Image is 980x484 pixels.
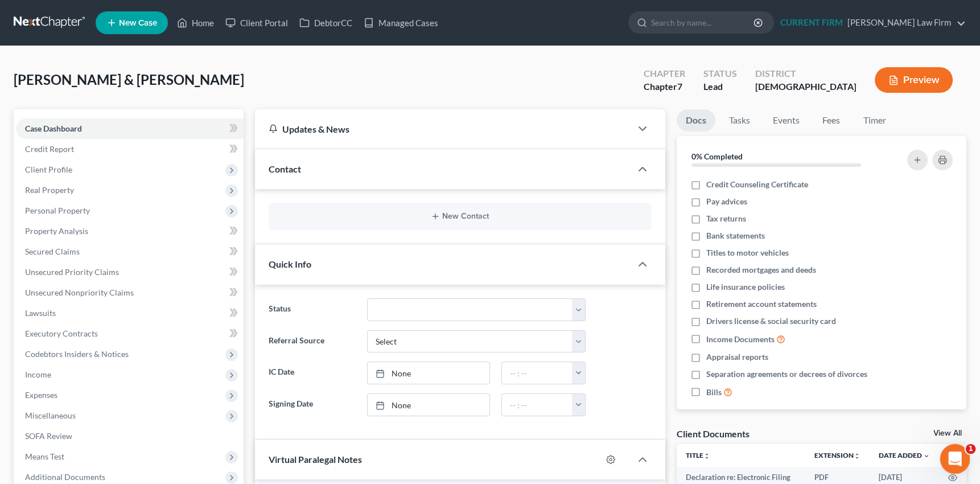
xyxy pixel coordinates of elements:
[691,151,743,161] strong: 0% Completed
[9,232,219,269] div: James says…
[50,116,209,216] div: While I have you here, [PERSON_NAME], Attorney in [US_STATE], is wanting me to file a skeleton fo...
[25,329,98,338] span: Executory Contracts
[502,362,573,384] input: -- : --
[41,109,219,223] div: While I have you here, [PERSON_NAME], Attorney in [US_STATE], is wanting me to file a skeleton fo...
[25,452,64,461] span: Means Test
[706,351,768,363] span: Appraisal reports
[25,431,72,441] span: SOFA Review
[677,428,750,440] div: Client Documents
[54,373,63,382] button: Gif picker
[16,303,244,323] a: Lawsuits
[854,109,895,132] a: Timer
[720,109,759,132] a: Tasks
[940,444,970,474] iframe: Intercom live chat
[706,368,867,380] span: Separation agreements or decrees of divorces
[706,298,817,310] span: Retirement account statements
[644,80,685,93] div: Chapter
[966,444,976,454] span: 1
[269,123,617,135] div: Updates & News
[875,67,953,93] button: Preview
[706,213,746,224] span: Tax returns
[171,13,220,33] a: Home
[25,308,56,318] span: Lawsuits
[9,269,219,418] div: James says…
[706,230,765,241] span: Bank statements
[25,165,72,174] span: Client Profile
[32,6,51,24] img: Profile image for Operator
[706,196,747,207] span: Pay advices
[706,179,808,190] span: Credit Counseling Certificate
[16,241,244,262] a: Secured Claims
[16,262,244,282] a: Unsecured Priority Claims
[195,368,213,387] button: Send a message…
[269,454,362,465] span: Virtual Paralegal Notes
[775,13,966,33] a: CURRENT FIRM[PERSON_NAME] Law Firm
[780,17,843,27] strong: CURRENT FIRM
[16,282,244,303] a: Unsecured Nonpriority Claims
[25,370,51,379] span: Income
[706,387,722,398] span: Bills
[50,36,209,59] div: I didn't even know that was there LOL. Thanks.
[706,264,816,276] span: Recorded mortgages and deeds
[368,394,489,416] a: None
[263,393,361,416] label: Signing Date
[25,185,74,195] span: Real Property
[55,14,142,26] p: The team can also help
[25,411,76,420] span: Miscellaneous
[25,206,90,215] span: Personal Property
[263,330,361,353] label: Referral Source
[220,13,294,33] a: Client Portal
[55,6,96,14] h1: Operator
[923,453,930,460] i: expand_more
[9,75,77,100] div: No problem!
[72,373,81,382] button: Start recording
[706,334,775,345] span: Income Documents
[358,13,444,33] a: Managed Cases
[278,212,643,221] button: New Contact
[755,80,857,93] div: [DEMOGRAPHIC_DATA]
[755,67,857,80] div: District
[10,349,218,368] textarea: Message…
[651,12,755,33] input: Search by name...
[263,362,361,384] label: IC Date
[269,259,311,269] span: Quick Info
[644,67,685,80] div: Chapter
[36,373,45,382] button: Emoji picker
[200,5,220,25] div: Close
[814,451,860,460] a: Extensionunfold_more
[25,267,119,277] span: Unsecured Priority Claims
[854,453,860,460] i: unfold_more
[25,144,74,154] span: Credit Report
[294,13,358,33] a: DebtorCC
[9,269,187,393] div: It looks like they do not have ECF Credentials added to their account settings. Once those are ad...
[502,394,573,416] input: -- : --
[706,247,789,259] span: Titles to motor vehicles
[368,362,489,384] a: None
[813,109,850,132] a: Fees
[18,373,27,382] button: Upload attachment
[677,109,715,132] a: Docs
[16,426,244,446] a: SOFA Review
[41,30,219,65] div: I didn't even know that was there LOL. Thanks.
[9,75,219,109] div: James says…
[9,109,219,232] div: Taylor says…
[686,451,710,460] a: Titleunfold_more
[119,19,157,27] span: New Case
[25,390,57,400] span: Expenses
[16,118,244,139] a: Case Dashboard
[18,239,178,261] div: Hello! Sorry for the delay looking at this for you now!
[9,30,219,75] div: Taylor says…
[706,315,836,327] span: Drivers license & social security card
[25,288,134,297] span: Unsecured Nonpriority Claims
[25,226,88,236] span: Property Analysis
[18,276,178,321] div: It looks like they do not have ECF Credentials added to their account settings. Once those are ad...
[703,80,737,93] div: Lead
[703,67,737,80] div: Status
[18,82,68,93] div: No problem!
[178,5,200,26] button: Home
[677,81,682,92] span: 7
[764,109,809,132] a: Events
[25,247,80,256] span: Secured Claims
[16,323,244,344] a: Executory Contracts
[9,232,187,268] div: Hello! Sorry for the delay looking at this for you now!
